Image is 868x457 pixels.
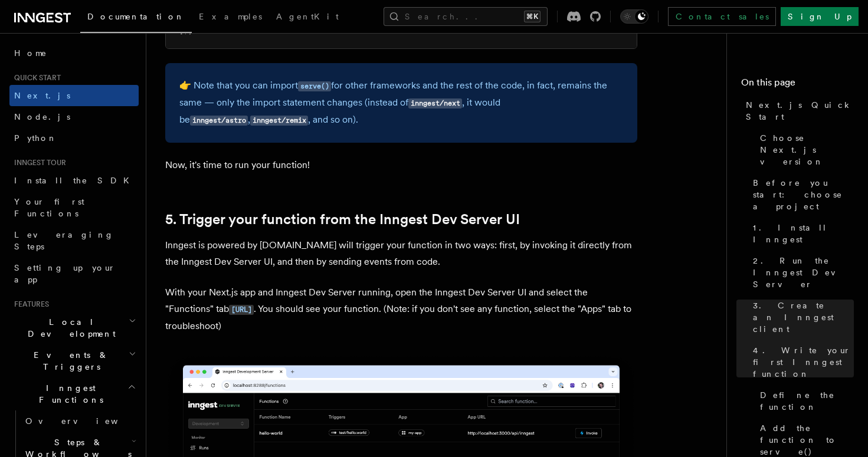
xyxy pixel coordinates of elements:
[9,85,139,106] a: Next.js
[165,237,637,270] p: Inngest is powered by [DOMAIN_NAME] will trigger your function in two ways: first, by invoking it...
[180,27,192,35] span: });
[9,158,66,167] span: Inngest tour
[760,132,854,167] span: Choose Next.js version
[192,4,269,32] a: Examples
[753,222,854,245] span: 1. Install Inngest
[9,106,139,127] a: Node.js
[165,157,637,173] p: Now, it's time to run your function!
[14,133,57,143] span: Python
[14,197,84,218] span: Your first Functions
[753,177,854,212] span: Before you start: choose a project
[179,77,623,129] p: 👉 Note that you can import for other frameworks and the rest of the code, in fact, remains the sa...
[14,47,47,59] span: Home
[14,176,136,185] span: Install the SDK
[14,112,70,121] span: Node.js
[408,98,462,109] code: inngest/next
[21,410,139,432] a: Overview
[298,81,331,91] code: serve()
[25,416,147,426] span: Overview
[87,12,185,21] span: Documentation
[229,303,254,314] a: [URL]
[276,12,339,21] span: AgentKit
[781,7,859,26] a: Sign Up
[755,127,854,172] a: Choose Next.js version
[748,340,854,384] a: 4. Write your first Inngest function
[9,377,139,410] button: Inngest Functions
[760,389,854,413] span: Define the function
[14,230,114,251] span: Leveraging Steps
[748,217,854,250] a: 1. Install Inngest
[9,300,49,309] span: Features
[753,300,854,335] span: 3. Create an Inngest client
[9,73,61,83] span: Quick start
[748,250,854,295] a: 2. Run the Inngest Dev Server
[14,91,70,100] span: Next.js
[9,349,129,373] span: Events & Triggers
[748,172,854,217] a: Before you start: choose a project
[524,11,541,22] kbd: ⌘K
[9,127,139,149] a: Python
[9,170,139,191] a: Install the SDK
[9,42,139,64] a: Home
[620,9,648,24] button: Toggle dark mode
[9,191,139,224] a: Your first Functions
[741,94,854,127] a: Next.js Quick Start
[668,7,776,26] a: Contact sales
[9,316,129,340] span: Local Development
[9,257,139,290] a: Setting up your app
[753,344,854,380] span: 4. Write your first Inngest function
[80,4,192,33] a: Documentation
[250,116,308,126] code: inngest/remix
[165,211,520,228] a: 5. Trigger your function from the Inngest Dev Server UI
[9,382,127,406] span: Inngest Functions
[9,344,139,377] button: Events & Triggers
[190,116,248,126] code: inngest/astro
[746,99,854,123] span: Next.js Quick Start
[298,80,331,91] a: serve()
[199,12,262,21] span: Examples
[753,255,854,290] span: 2. Run the Inngest Dev Server
[384,7,548,26] button: Search...⌘K
[9,224,139,257] a: Leveraging Steps
[748,295,854,340] a: 3. Create an Inngest client
[14,263,116,284] span: Setting up your app
[229,305,254,315] code: [URL]
[741,75,854,94] h4: On this page
[269,4,346,32] a: AgentKit
[9,311,139,344] button: Local Development
[165,284,637,334] p: With your Next.js app and Inngest Dev Server running, open the Inngest Dev Server UI and select t...
[755,384,854,417] a: Define the function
